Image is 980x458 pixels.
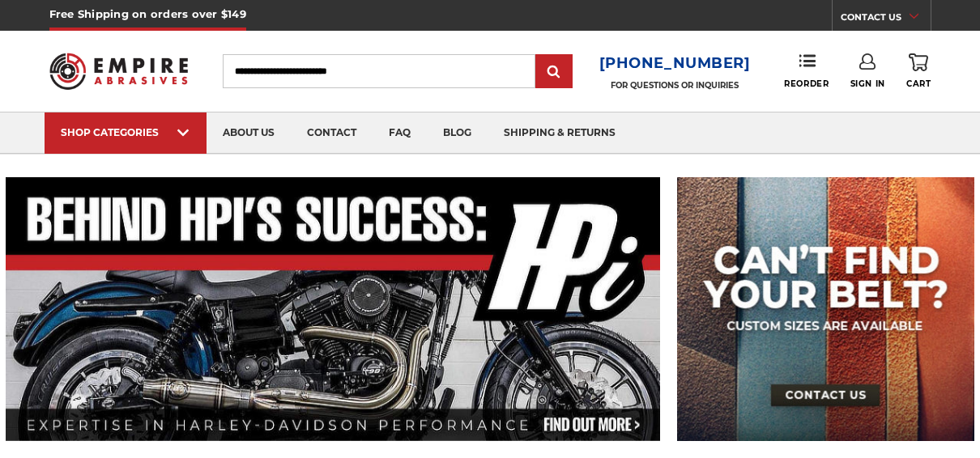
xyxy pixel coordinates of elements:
[677,177,974,441] img: promo banner for custom belts.
[427,112,488,154] a: blog
[784,78,829,89] span: Reorder
[784,53,829,88] a: Reorder
[599,80,751,91] p: FOR QUESTIONS OR INQUIRIES
[841,8,931,31] a: CONTACT US
[49,44,188,98] img: Empire Abrasives
[373,112,427,154] a: faq
[207,112,291,154] a: about us
[538,56,570,88] input: Submit
[906,53,931,89] a: Cart
[599,52,751,75] a: [PHONE_NUMBER]
[6,177,661,441] img: Banner for an interview featuring Horsepower Inc who makes Harley performance upgrades featured o...
[850,78,885,89] span: Sign In
[61,126,190,138] div: SHOP CATEGORIES
[906,78,931,89] span: Cart
[291,112,373,154] a: contact
[488,112,632,154] a: shipping & returns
